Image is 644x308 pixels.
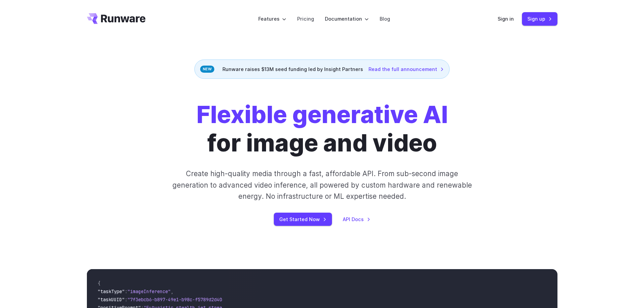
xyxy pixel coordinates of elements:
span: "7f3ebcb6-b897-49e1-b98c-f5789d2d40d7" [127,297,230,303]
p: Create high-quality media through a fast, affordable API. From sub-second image generation to adv... [171,168,473,202]
a: Sign up [522,12,557,25]
a: Get Started Now [274,213,332,226]
span: "taskType" [98,288,125,294]
div: Runware raises $13M seed funding led by Insight Partners [194,60,450,79]
a: Read the full announcement [368,65,444,73]
span: "taskUUID" [98,297,125,303]
strong: Flexible generative AI [196,100,448,129]
span: : [125,297,127,303]
h1: for image and video [196,100,448,157]
span: : [125,288,127,294]
a: Pricing [297,15,314,23]
a: API Docs [343,215,371,223]
label: Documentation [325,15,369,23]
span: , [171,288,173,294]
span: { [98,280,100,286]
a: Blog [380,15,390,23]
span: "imageInference" [127,288,171,294]
label: Features [258,15,286,23]
a: Go to / [87,13,146,24]
a: Sign in [498,15,514,23]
